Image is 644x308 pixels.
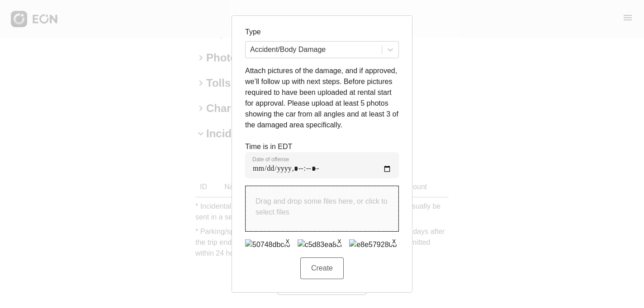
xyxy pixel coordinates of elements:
label: Date of offense [252,156,289,163]
button: Create [300,257,344,279]
img: c5d83ea8cf [298,239,342,250]
img: 50748dbcf6 [245,239,290,250]
p: Type [245,27,399,37]
div: Time is in EDT [245,141,399,178]
p: Attach pictures of the damage, and if approved, we’ll follow up with next steps. Before pictures ... [245,65,399,131]
button: x [283,236,292,245]
p: Drag and drop some files here, or click to select files [256,196,388,218]
button: x [335,236,344,245]
img: e8e579280b [349,239,397,250]
button: x [389,236,398,245]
